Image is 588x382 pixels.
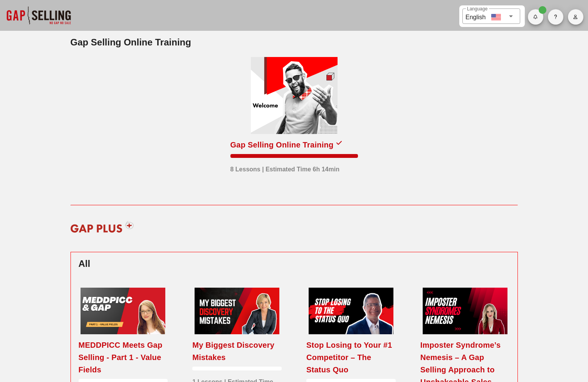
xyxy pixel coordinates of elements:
label: Language [467,6,487,12]
div: My Biggest Discovery Mistakes [192,339,282,364]
div: LanguageEnglish [462,8,520,24]
div: 8 Lessons | Estimated Time 6h 14min [230,161,339,174]
div: Stop Losing to Your #1 Competitor – The Status Quo [306,339,396,376]
div: English [465,11,486,22]
h2: All [79,257,510,271]
span: Badge [539,6,546,14]
div: Gap Selling Online Training [230,139,334,151]
div: MEDDPICC Meets Gap Selling - Part 1 - Value Fields [79,339,168,376]
img: gap-plus-logo-red.svg [66,215,139,238]
h2: Gap Selling Online Training [71,35,518,49]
